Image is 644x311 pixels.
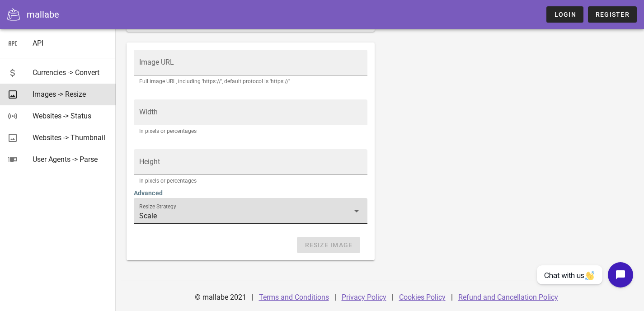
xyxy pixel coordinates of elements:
[139,203,176,210] label: Resize Strategy
[139,79,362,84] div: Full image URL, including 'https://', default protocol is 'https://'
[252,287,254,308] div: |
[189,287,252,308] div: © mallabe 2021
[259,293,329,302] a: Terms and Conditions
[392,287,394,308] div: |
[458,293,558,302] a: Refund and Cancellation Policy
[554,11,576,18] span: Login
[33,133,108,142] div: Websites -> Thumbnail
[595,11,630,18] span: Register
[588,6,637,23] a: Register
[134,188,367,198] h4: Advanced
[342,293,386,302] a: Privacy Policy
[139,128,362,134] div: In pixels or percentages
[33,68,108,77] div: Currencies -> Convert
[334,287,336,308] div: |
[33,39,108,47] div: API
[546,6,583,23] a: Login
[139,178,362,184] div: In pixels or percentages
[451,287,453,308] div: |
[33,90,108,99] div: Images -> Resize
[33,155,108,164] div: User Agents -> Parse
[33,112,108,120] div: Websites -> Status
[27,8,59,21] div: mallabe
[399,293,446,302] a: Cookies Policy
